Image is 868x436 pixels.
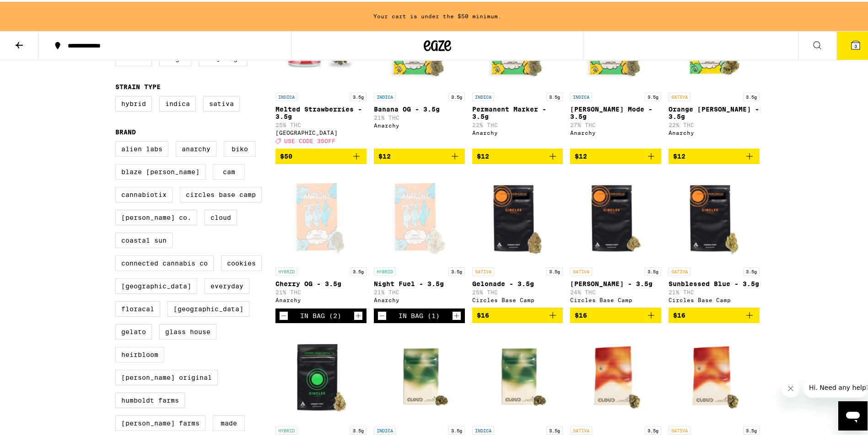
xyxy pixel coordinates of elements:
img: Circles Base Camp - Sunblessed Blue - 3.5g [669,170,760,261]
img: Cloud - Dreamwrap - 3.5g [472,329,563,420]
p: 3.5g [546,266,563,274]
button: Increment [452,309,461,319]
button: Add to bag [374,147,465,162]
button: Add to bag [275,147,367,162]
button: Add to bag [669,306,760,321]
button: Add to bag [472,147,563,162]
p: Orange [PERSON_NAME] - 3.5g [669,104,760,118]
p: Gelonade - 3.5g [472,278,563,286]
label: Hybrid [115,94,152,110]
label: [PERSON_NAME] Farms [115,414,205,429]
label: CAM [213,162,245,178]
p: HYBRID [374,266,396,274]
label: Blaze [PERSON_NAME] [115,162,205,178]
p: INDICA [472,91,494,99]
p: Banana OG - 3.5g [374,104,465,111]
p: HYBRID [275,266,297,274]
button: Add to bag [472,306,563,321]
img: Circles Base Camp - Gush Rush - 3.5g [570,170,661,261]
img: Cloud - Lush Mint - 3.5g [669,329,760,420]
span: $12 [378,151,391,158]
span: $16 [477,310,489,317]
span: $50 [280,151,292,158]
div: Circles Base Camp [570,295,661,301]
button: Decrement [279,309,288,319]
div: In Bag (1) [399,310,440,318]
iframe: Close message [782,378,800,396]
p: SATIVA [669,91,690,99]
p: 22% THC [669,120,760,126]
span: Hi. Need any help? [5,6,66,14]
div: Anarchy [374,295,465,301]
img: Circles Base Camp - Headband - 3.5g [275,329,367,420]
p: 21% THC [669,287,760,293]
p: 3.5g [743,425,760,433]
label: Indica [159,94,196,110]
p: INDICA [472,425,494,433]
a: Open page for Sunblessed Blue - 3.5g from Circles Base Camp [669,170,760,306]
label: Coastal Sun [115,231,173,246]
p: 24% THC [570,287,661,293]
button: Increment [354,309,363,319]
p: SATIVA [570,266,592,274]
div: Anarchy [669,128,760,134]
label: Glass House [159,322,216,338]
p: 3.5g [743,91,760,99]
div: In Bag (2) [300,310,341,318]
p: 3.5g [546,425,563,433]
span: $16 [575,310,587,317]
p: 27% THC [570,120,661,126]
legend: Brand [115,127,136,134]
p: 25% THC [275,120,367,126]
label: Circles Base Camp [180,185,262,201]
span: $12 [477,151,489,158]
p: SATIVA [669,266,690,274]
p: 3.5g [448,266,465,274]
p: [PERSON_NAME] - 3.5g [570,278,661,286]
label: Gelato [115,322,152,338]
img: Cloud - Gelato 41 - 3.5g [570,329,661,420]
label: [GEOGRAPHIC_DATA] [115,276,197,292]
button: Add to bag [570,147,661,162]
p: SATIVA [472,266,494,274]
label: Connected Cannabis Co [115,254,214,269]
div: Anarchy [275,295,367,301]
p: 3.5g [645,425,661,433]
div: [GEOGRAPHIC_DATA] [275,128,367,134]
p: SATIVA [669,425,690,433]
label: Sativa [203,94,240,110]
p: INDICA [374,91,396,99]
div: Anarchy [374,121,465,127]
p: 3.5g [350,91,367,99]
label: Heirbloom [115,345,164,361]
p: 3.5g [645,266,661,274]
span: 3 [854,42,857,47]
p: 3.5g [743,266,760,274]
span: $16 [673,310,685,317]
label: Everyday [205,276,249,292]
label: [PERSON_NAME] Original [115,368,218,383]
p: 21% THC [374,113,465,119]
label: Anarchy [176,139,216,155]
p: 21% THC [374,287,465,293]
p: INDICA [275,91,297,99]
span: USE CODE 35OFF [284,136,335,142]
label: FloraCal [115,299,160,315]
label: MADE [213,414,245,429]
p: INDICA [570,91,592,99]
p: Cherry OG - 3.5g [275,278,367,286]
p: 3.5g [350,266,367,274]
img: Circles Base Camp - Gelonade - 3.5g [472,170,563,261]
div: Circles Base Camp [669,295,760,301]
label: Alien Labs [115,139,168,155]
p: 3.5g [645,91,661,99]
p: 3.5g [350,425,367,433]
div: Anarchy [472,128,563,134]
iframe: Button to launch messaging window [838,399,868,429]
label: [GEOGRAPHIC_DATA] [167,299,249,315]
span: $12 [575,151,587,158]
p: Sunblessed Blue - 3.5g [669,278,760,286]
p: 3.5g [448,91,465,99]
p: 25% THC [472,287,563,293]
p: SATIVA [570,425,592,433]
